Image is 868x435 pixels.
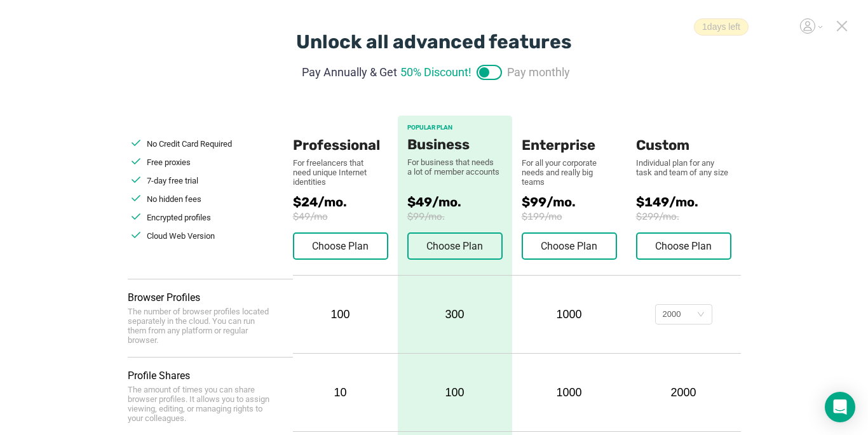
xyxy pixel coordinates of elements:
span: Free proxies [147,157,191,167]
div: Browser Profiles [128,291,293,304]
span: 7-day free trial [147,176,198,185]
div: Unlock all advanced features [296,30,572,53]
div: The amount of times you can share browser profiles. It allows you to assign viewing, editing, or ... [128,385,274,423]
span: $49/mo. [407,194,503,210]
div: Profile Shares [128,370,293,382]
span: 1 days left [694,18,749,36]
span: $99/mo. [522,194,636,210]
div: The number of browser profiles located separately in the cloud. You can run them from any platfor... [128,307,274,345]
span: 50% Discount! [400,64,471,81]
div: Enterprise [522,116,617,154]
div: Individual plan for any task and team of any size [636,158,731,177]
span: $199/mo [522,211,636,222]
div: a lot of member accounts [407,167,503,177]
div: Open Intercom Messenger [825,392,855,422]
div: 1000 [522,386,617,399]
span: No hidden fees [147,194,201,204]
div: 10 [293,386,388,399]
span: $99/mo. [407,211,503,222]
span: $299/mo. [636,211,741,222]
span: Pay monthly [507,64,570,81]
i: icon: down [697,311,705,319]
div: For business that needs [407,157,503,167]
div: For all your corporate needs and really big teams [522,158,617,187]
button: Choose Plan [522,232,617,260]
span: $149/mo. [636,194,741,210]
div: 2000 [663,305,681,324]
span: $24/mo. [293,194,398,210]
span: Pay Annually & Get [302,64,397,81]
div: Business [407,137,503,153]
span: $49/mo [293,211,398,222]
span: No Credit Card Required [147,139,232,149]
button: Choose Plan [407,232,503,260]
div: Custom [636,116,731,154]
div: 100 [398,354,512,431]
div: POPULAR PLAN [407,124,503,131]
div: For freelancers that need unique Internet identities [293,158,376,187]
span: Cloud Web Version [147,231,215,241]
div: 2000 [636,386,731,399]
div: Professional [293,116,388,154]
button: Choose Plan [293,232,388,260]
div: 100 [293,308,388,321]
button: Choose Plan [636,232,731,260]
div: 1000 [522,308,617,321]
span: Encrypted profiles [147,213,211,222]
div: 300 [398,276,512,353]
